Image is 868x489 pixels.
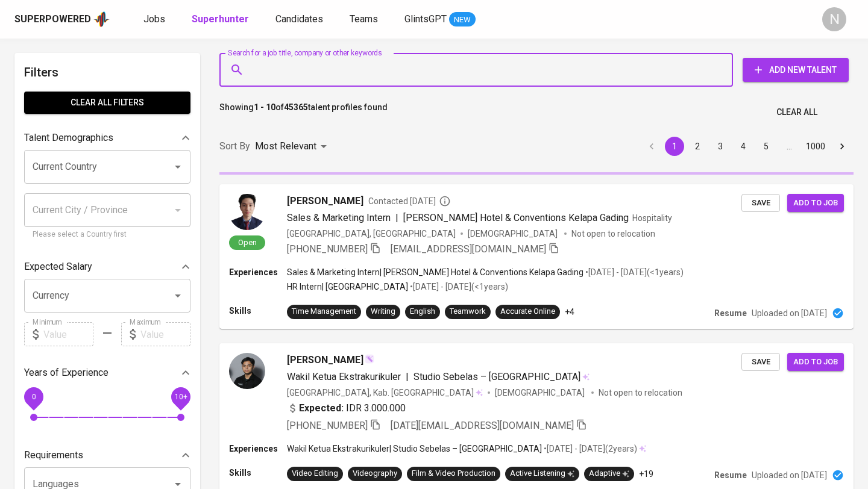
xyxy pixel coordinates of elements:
span: [PERSON_NAME] Hotel & Conventions Kelapa Gading [403,212,629,223]
span: GlintsGPT [404,13,447,25]
span: Wakil Ketua Ekstrakurikuler [287,371,401,382]
div: English [410,306,435,317]
button: Go to next page [832,137,852,156]
p: • [DATE] - [DATE] ( <1 years ) [583,266,684,278]
button: Add to job [787,353,844,372]
a: Open[PERSON_NAME]Contacted [DATE]Sales & Marketing Intern|[PERSON_NAME] Hotel & Conventions Kelap... [219,184,854,329]
span: Add to job [793,196,838,210]
div: [GEOGRAPHIC_DATA], Kab. [GEOGRAPHIC_DATA] [287,387,483,399]
svg: By Batam recruiter [439,195,451,207]
a: Jobs [143,12,168,27]
input: Value [43,322,93,346]
p: Uploaded on [DATE] [752,307,827,319]
p: Skills [229,467,287,479]
span: Studio Sebelas – [GEOGRAPHIC_DATA] [414,371,580,382]
span: [DATE][EMAIL_ADDRESS][DOMAIN_NAME] [391,420,574,431]
button: Save [741,194,780,213]
span: [PHONE_NUMBER] [287,243,368,255]
div: Video Editing [292,468,338,479]
div: Accurate Online [500,306,555,317]
div: Active Listening [510,468,574,479]
div: IDR 3.000.000 [287,401,406,416]
p: Most Relevant [255,139,316,154]
span: | [406,370,409,384]
p: Showing of talent profiles found [219,101,388,123]
a: GlintsGPT NEW [404,12,476,27]
p: Not open to relocation [599,387,682,399]
p: Experiences [229,443,287,455]
div: Teamwork [450,306,486,317]
p: Not open to relocation [571,228,655,240]
div: Adaptive [589,468,629,479]
p: Years of Experience [24,366,108,380]
div: Superpowered [14,13,91,26]
div: Talent Demographics [24,126,190,150]
span: Clear All filters [34,95,181,110]
b: Expected: [299,401,344,416]
p: Talent Demographics [24,131,113,145]
img: 31e3f6b3670420a7598d88a3312e5cb5.jpg [229,194,265,230]
div: [GEOGRAPHIC_DATA], [GEOGRAPHIC_DATA] [287,228,456,240]
p: Skills [229,305,287,317]
img: magic_wand.svg [365,354,374,364]
div: Expected Salary [24,255,190,279]
p: Resume [714,469,747,481]
span: 0 [31,393,36,401]
div: Film & Video Production [412,468,495,479]
span: | [395,211,398,225]
button: Add to job [787,194,844,213]
button: page 1 [665,137,684,156]
span: Save [747,355,774,369]
div: Years of Experience [24,361,190,385]
button: Go to page 4 [734,137,753,156]
span: Add to job [793,355,838,369]
p: Resume [714,307,747,319]
nav: pagination navigation [640,137,854,156]
p: +19 [639,468,653,480]
span: NEW [449,14,476,26]
span: Candidates [275,13,323,25]
button: Open [169,287,186,304]
p: Wakil Ketua Ekstrakurikuler | Studio Sebelas – [GEOGRAPHIC_DATA] [287,443,542,455]
a: Superpoweredapp logo [14,10,110,28]
div: Requirements [24,443,190,467]
span: Teams [350,13,378,25]
span: Open [233,237,262,248]
p: Sales & Marketing Intern | [PERSON_NAME] Hotel & Conventions Kelapa Gading [287,266,583,278]
input: Value [140,322,190,346]
p: HR Intern | [GEOGRAPHIC_DATA] [287,281,408,293]
button: Go to page 3 [711,137,730,156]
span: Jobs [143,13,165,25]
p: Experiences [229,266,287,278]
div: N [822,7,846,31]
div: Time Management [292,306,356,317]
span: Contacted [DATE] [368,195,451,207]
b: Superhunter [192,13,249,25]
span: [DEMOGRAPHIC_DATA] [468,228,559,240]
span: Save [747,196,774,210]
div: Most Relevant [255,135,331,158]
span: [PERSON_NAME] [287,194,363,208]
a: Superhunter [192,12,251,27]
span: [PHONE_NUMBER] [287,420,368,431]
button: Open [169,158,186,175]
span: [PERSON_NAME] [287,353,363,367]
p: • [DATE] - [DATE] ( <1 years ) [408,281,508,293]
img: app logo [93,10,110,28]
span: Clear All [776,105,817,120]
p: Please select a Country first [33,229,182,241]
b: 1 - 10 [254,102,275,112]
span: 10+ [174,393,187,401]
span: [EMAIL_ADDRESS][DOMAIN_NAME] [391,243,546,255]
span: Add New Talent [752,63,839,78]
button: Add New Talent [743,58,849,82]
a: Candidates [275,12,325,27]
p: +4 [565,306,574,318]
span: [DEMOGRAPHIC_DATA] [495,387,587,399]
p: Expected Salary [24,260,92,274]
div: … [779,140,799,152]
img: b0a28896d56c2f911c9e436d4312fa85.jpg [229,353,265,389]
p: Sort By [219,139,250,154]
button: Go to page 1000 [802,137,829,156]
button: Clear All filters [24,92,190,114]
